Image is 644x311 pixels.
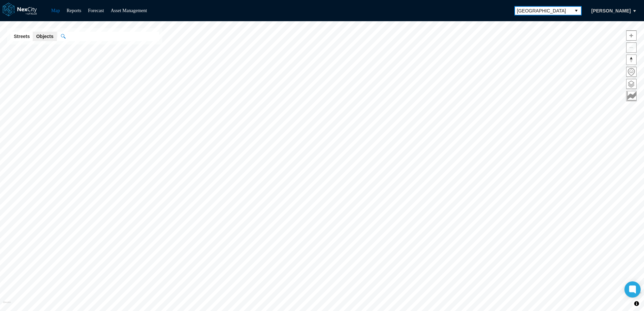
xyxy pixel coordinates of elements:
a: Map [51,8,60,13]
button: Layers management [626,79,637,89]
button: Zoom out [626,42,637,53]
a: Asset Management [111,8,147,13]
span: Toggle attribution [635,300,639,307]
span: Zoom in [626,31,636,40]
button: Streets [10,32,33,41]
button: Zoom in [626,30,637,41]
a: Reports [67,8,82,13]
a: Mapbox homepage [3,301,11,309]
button: Reset bearing to north [626,55,637,65]
span: Zoom out [626,43,636,53]
button: Objects [33,32,57,41]
span: Objects [36,33,53,40]
span: Streets [14,33,30,40]
button: [PERSON_NAME] [584,5,638,16]
span: Reset bearing to north [626,55,636,65]
span: [PERSON_NAME] [591,7,631,14]
button: Toggle attribution [633,300,641,308]
button: Key metrics [626,91,637,101]
span: [GEOGRAPHIC_DATA] [517,7,568,14]
button: Home [626,67,637,77]
a: Forecast [88,8,104,13]
button: select [571,6,582,15]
